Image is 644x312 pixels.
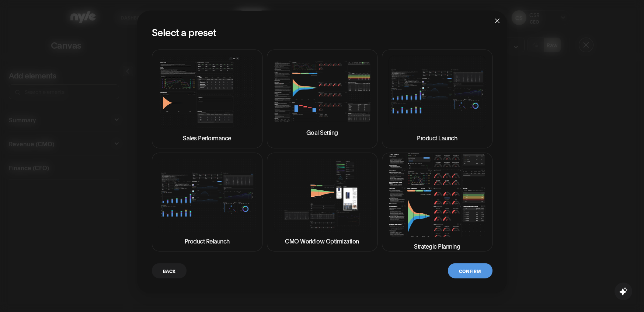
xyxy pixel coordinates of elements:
button: Product Launch [382,49,492,148]
h2: Select a preset [152,25,492,38]
p: Sales Performance [183,133,231,142]
img: Product Relaunch [158,158,256,232]
button: Product Relaunch [152,153,262,251]
button: Back [152,263,187,278]
img: CMO Workflow Optimization [273,159,371,232]
span: close [494,18,500,24]
button: Strategic Planning [382,153,492,251]
p: Strategic Planning [414,242,460,250]
img: Sales Performance [158,55,256,129]
button: Sales Performance [152,49,262,148]
button: Goal Setting [267,49,377,148]
button: CMO Workflow Optimization [267,153,377,251]
img: Product Launch [388,55,486,129]
img: Strategic Planning [388,153,486,237]
p: Product Launch [417,133,457,142]
p: CMO Workflow Optimization [285,236,359,245]
p: Goal Setting [306,127,338,136]
img: Goal Setting [273,61,371,123]
button: Close [487,10,507,30]
p: Product Relaunch [185,236,230,245]
button: Confirm [448,263,492,278]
